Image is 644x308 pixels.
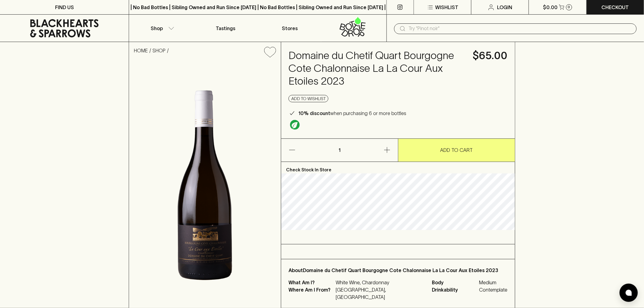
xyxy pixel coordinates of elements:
input: Try "Pinot noir" [409,24,632,33]
p: Tastings [216,25,235,32]
p: What Am I? [289,279,334,286]
a: SHOP [152,48,166,53]
p: ADD TO CART [440,146,473,154]
p: Where Am I From? [289,286,334,301]
span: Body [432,279,478,286]
p: Checkout [602,4,629,11]
a: Organic [289,118,301,131]
p: when purchasing 6 or more bottles [298,110,406,117]
img: Organic [290,120,300,130]
p: 0 [568,5,570,9]
p: $0.00 [543,4,558,11]
p: FIND US [55,4,74,11]
h4: Domaine du Chetif Quart Bourgogne Cote Chalonnaise La La Cour Aux Etoiles 2023 [289,49,466,88]
p: White Wine, Chardonnay [336,279,425,286]
span: Contemplate [479,286,508,293]
b: 10% discount [298,110,330,116]
p: Stores [282,25,298,32]
a: HOME [134,48,148,53]
p: [GEOGRAPHIC_DATA], [GEOGRAPHIC_DATA] [336,286,425,301]
p: Shop [151,25,163,32]
a: Tastings [194,15,258,42]
p: Wishlist [435,4,458,11]
a: Stores [258,15,322,42]
p: Check Stock In Store [281,162,515,173]
img: bubble-icon [626,290,632,296]
span: Drinkability [432,286,478,293]
button: Add to wishlist [262,44,278,60]
button: ADD TO CART [398,139,515,162]
button: Shop [129,15,193,42]
p: About Domaine du Chetif Quart Bourgogne Cote Chalonnaise La La Cour Aux Etoiles 2023 [289,267,508,274]
h4: $65.00 [473,49,508,62]
span: Medium [479,279,508,286]
img: 41975.png [129,62,281,308]
p: Login [497,4,513,11]
p: 1 [332,139,347,162]
button: Add to wishlist [289,95,328,102]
